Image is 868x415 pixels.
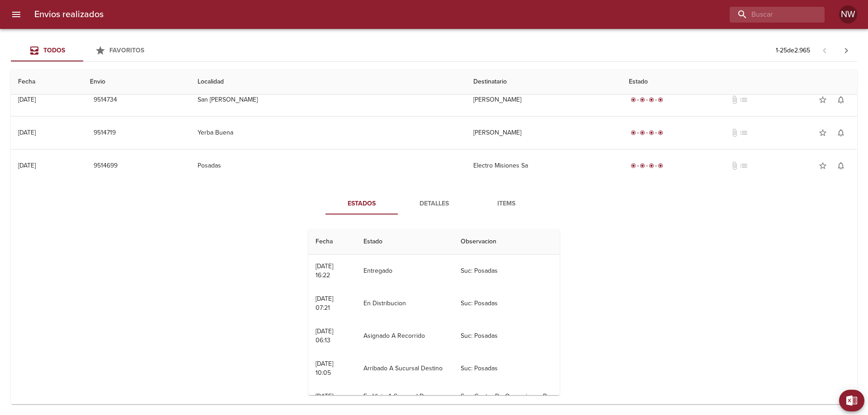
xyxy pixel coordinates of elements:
[190,84,466,116] td: San [PERSON_NAME]
[356,255,453,287] td: Entregado
[356,320,453,352] td: Asignado A Recorrido
[316,262,333,279] div: [DATE] 16:22
[94,127,116,139] span: 9514719
[11,40,156,61] div: Tabs Envios
[94,160,118,172] span: 9514699
[640,97,645,103] span: radio_button_checked
[331,198,392,210] span: Estados
[629,95,665,104] div: Entregado
[640,163,645,168] span: radio_button_checked
[631,130,636,135] span: radio_button_checked
[476,198,537,210] span: Items
[190,149,466,182] td: Posadas
[832,124,850,142] button: Activar notificaciones
[730,95,739,104] span: No tiene documentos adjuntos
[835,40,857,61] span: Pagina siguiente
[466,84,622,116] td: [PERSON_NAME]
[730,7,809,23] input: buscar
[90,92,121,108] button: 9514734
[730,161,739,170] span: No tiene documentos adjuntos
[453,320,560,352] td: Suc: Posadas
[466,117,622,149] td: [PERSON_NAME]
[356,352,453,385] td: Arribado A Sucursal Destino
[453,229,560,255] th: Observacion
[190,69,466,95] th: Localidad
[90,158,121,174] button: 9514699
[658,163,663,168] span: radio_button_checked
[832,157,850,175] button: Activar notificaciones
[90,125,119,141] button: 9514719
[818,161,827,170] span: star_border
[43,47,65,54] span: Todos
[839,5,857,23] div: Abrir información de usuario
[34,7,104,22] h6: Envios realizados
[94,94,117,106] span: 9514734
[839,5,857,23] div: NW
[453,287,560,320] td: Suc: Posadas
[658,97,663,103] span: radio_button_checked
[316,360,333,377] div: [DATE] 10:05
[814,46,835,55] span: Pagina anterior
[649,97,654,103] span: radio_button_checked
[83,69,190,95] th: Envio
[818,128,827,137] span: star_border
[18,162,36,169] div: [DATE]
[836,128,845,137] span: notifications_none
[640,130,645,135] span: radio_button_checked
[836,95,845,104] span: notifications_none
[832,91,850,109] button: Activar notificaciones
[658,130,663,135] span: radio_button_checked
[739,128,748,137] span: No tiene pedido asociado
[466,69,622,95] th: Destinatario
[649,130,654,135] span: radio_button_checked
[190,117,466,149] td: Yerba Buena
[453,352,560,385] td: Suc: Posadas
[814,157,832,175] button: Agregar a favoritos
[739,95,748,104] span: No tiene pedido asociado
[836,161,845,170] span: notifications_none
[18,129,36,136] div: [DATE]
[308,229,357,255] th: Fecha
[739,161,748,170] span: No tiene pedido asociado
[629,128,665,137] div: Entregado
[325,193,542,214] div: Tabs detalle de guia
[109,47,144,54] span: Favoritos
[11,69,83,95] th: Fecha
[18,96,36,103] div: [DATE]
[466,149,622,182] td: Electro Misiones Sa
[631,163,636,168] span: radio_button_checked
[814,91,832,109] button: Agregar a favoritos
[649,163,654,168] span: radio_button_checked
[316,392,333,409] div: [DATE] 07:30
[316,295,333,312] div: [DATE] 07:21
[776,46,810,55] p: 1 - 25 de 2.965
[5,4,27,25] button: menu
[629,161,665,170] div: Entregado
[818,95,827,104] span: star_border
[631,97,636,103] span: radio_button_checked
[403,198,465,210] span: Detalles
[356,229,453,255] th: Estado
[453,255,560,287] td: Suc: Posadas
[622,69,857,95] th: Estado
[730,128,739,137] span: No tiene documentos adjuntos
[839,390,864,411] button: Exportar Excel
[316,327,333,344] div: [DATE] 06:13
[814,124,832,142] button: Agregar a favoritos
[356,287,453,320] td: En Distribucion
